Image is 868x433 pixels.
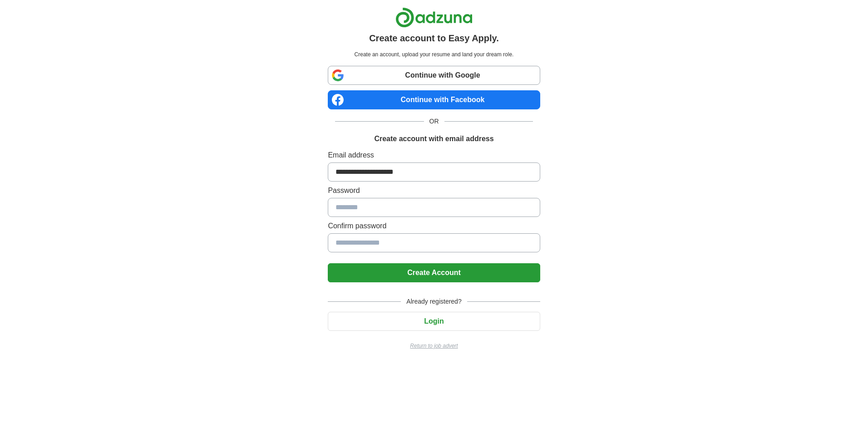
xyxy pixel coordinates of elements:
a: Continue with Google [328,66,540,85]
a: Login [328,317,540,325]
img: Adzuna logo [395,7,473,28]
label: Password [328,185,540,196]
h1: Create account with email address [374,133,493,144]
label: Email address [328,150,540,161]
a: Continue with Facebook [328,90,540,109]
button: Login [328,312,540,331]
span: OR [424,117,444,126]
h1: Create account to Easy Apply. [369,31,499,45]
a: Return to job advert [328,342,540,350]
label: Confirm password [328,221,540,231]
p: Create an account, upload your resume and land your dream role. [330,50,538,59]
span: Already registered? [401,297,467,306]
button: Create Account [328,263,540,282]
